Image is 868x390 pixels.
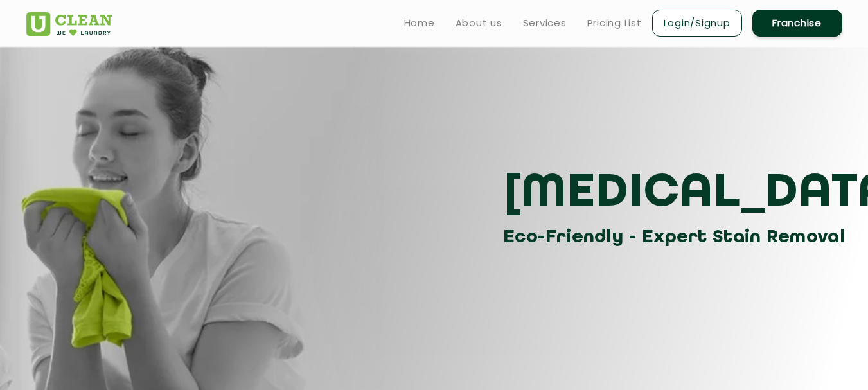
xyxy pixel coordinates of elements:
[752,10,842,37] a: Franchise
[523,15,567,31] a: Services
[404,15,435,31] a: Home
[456,15,502,31] a: About us
[503,223,852,252] h3: Eco-Friendly - Expert Stain Removal
[652,10,742,37] a: Login/Signup
[587,15,642,31] a: Pricing List
[503,165,852,223] h3: [MEDICAL_DATA]
[26,12,112,36] img: UClean Laundry and Dry Cleaning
